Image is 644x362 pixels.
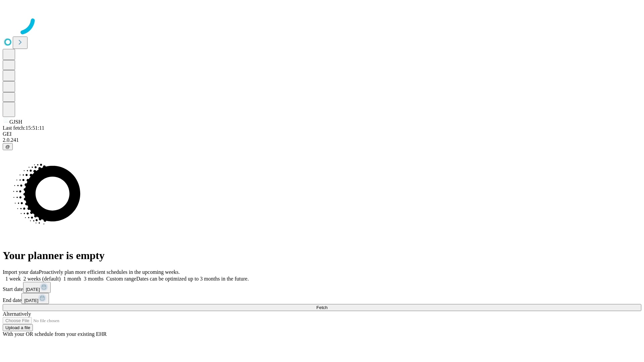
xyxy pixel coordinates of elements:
[3,304,641,311] button: Fetch
[3,324,33,331] button: Upload a file
[23,282,51,293] button: [DATE]
[26,287,40,292] span: [DATE]
[316,305,327,310] span: Fetch
[5,144,10,149] span: @
[3,131,641,137] div: GEI
[3,293,641,304] div: End date
[3,125,44,131] span: Last fetch: 15:51:11
[3,311,31,317] span: Alternatively
[5,276,21,282] span: 1 week
[21,293,49,304] button: [DATE]
[39,269,180,275] span: Proactively plan more efficient schedules in the upcoming weeks.
[106,276,136,282] span: Custom range
[3,282,641,293] div: Start date
[63,276,81,282] span: 1 month
[3,143,13,150] button: @
[3,331,107,337] span: With your OR schedule from your existing EHR
[24,298,38,303] span: [DATE]
[9,119,22,125] span: GJSH
[23,276,61,282] span: 2 weeks (default)
[84,276,104,282] span: 3 months
[136,276,249,282] span: Dates can be optimized up to 3 months in the future.
[3,269,39,275] span: Import your data
[3,249,641,262] h1: Your planner is empty
[3,137,641,143] div: 2.0.241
